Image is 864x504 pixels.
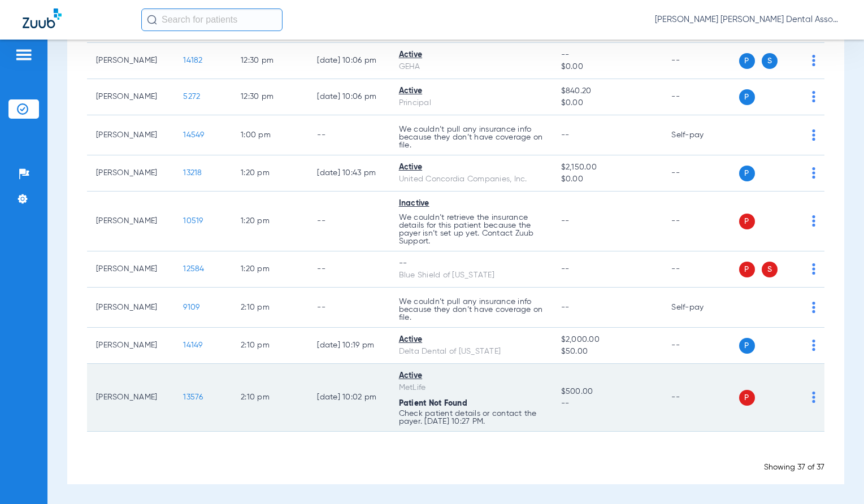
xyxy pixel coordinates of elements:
td: [DATE] 10:19 PM [308,328,389,364]
td: [DATE] 10:02 PM [308,364,389,432]
span: P [739,390,755,406]
td: [DATE] 10:43 PM [308,155,389,192]
div: MetLife [399,382,543,394]
td: -- [662,364,739,432]
td: 1:20 PM [232,192,308,251]
span: P [739,166,755,181]
td: -- [662,251,739,288]
span: P [739,53,755,69]
span: P [739,262,755,277]
span: $50.00 [561,346,654,358]
div: Active [399,85,543,97]
span: P [739,214,755,229]
img: group-dot-blue.svg [812,91,815,102]
div: GEHA [399,61,543,73]
span: -- [561,398,654,410]
td: [DATE] 10:06 PM [308,79,389,115]
span: $0.00 [561,173,654,185]
span: 12584 [183,265,204,273]
td: 1:20 PM [232,155,308,192]
td: [PERSON_NAME] [87,251,174,288]
span: 13218 [183,169,202,177]
div: Active [399,162,543,173]
span: -- [561,217,570,225]
td: [DATE] 10:06 PM [308,43,389,79]
td: 2:10 PM [232,328,308,364]
td: -- [308,192,389,251]
td: -- [662,43,739,79]
td: [PERSON_NAME] [87,328,174,364]
td: 2:10 PM [232,288,308,328]
td: -- [308,288,389,328]
img: group-dot-blue.svg [812,167,815,179]
td: -- [662,155,739,192]
span: 14549 [183,131,204,139]
span: $0.00 [561,61,654,73]
div: Blue Shield of [US_STATE] [399,270,543,281]
div: Active [399,334,543,346]
div: Inactive [399,198,543,210]
span: Showing 37 of 37 [764,463,824,471]
span: -- [561,131,570,139]
span: S [762,53,778,69]
span: S [762,262,778,277]
td: 12:30 PM [232,43,308,79]
span: -- [561,265,570,273]
img: group-dot-blue.svg [812,55,815,66]
span: 14182 [183,57,202,64]
span: 14149 [183,341,202,349]
div: Active [399,370,543,382]
div: -- [399,258,543,270]
img: Search Icon [147,15,157,25]
img: group-dot-blue.svg [812,263,815,275]
span: $0.00 [561,97,654,109]
img: group-dot-blue.svg [812,129,815,141]
p: We couldn’t pull any insurance info because they don’t have coverage on file. [399,298,543,321]
div: Delta Dental of [US_STATE] [399,346,543,358]
p: We couldn’t pull any insurance info because they don’t have coverage on file. [399,125,543,149]
td: [PERSON_NAME] [87,288,174,328]
span: Patient Not Found [399,399,467,407]
td: 12:30 PM [232,79,308,115]
span: $2,000.00 [561,334,654,346]
span: -- [561,49,654,61]
td: 2:10 PM [232,364,308,432]
p: Check patient details or contact the payer. [DATE] 10:27 PM. [399,410,543,425]
img: group-dot-blue.svg [812,215,815,227]
span: 10519 [183,217,203,225]
td: [PERSON_NAME] [87,364,174,432]
div: Active [399,49,543,61]
span: $840.20 [561,85,654,97]
td: 1:00 PM [232,115,308,155]
p: We couldn’t retrieve the insurance details for this patient because the payer isn’t set up yet. C... [399,214,543,245]
td: [PERSON_NAME] [87,155,174,192]
td: Self-pay [662,115,739,155]
td: -- [308,251,389,288]
td: 1:20 PM [232,251,308,288]
span: 5272 [183,93,200,101]
td: [PERSON_NAME] [87,192,174,251]
div: Principal [399,97,543,109]
span: [PERSON_NAME] [PERSON_NAME] Dental Associates [655,14,841,25]
td: Self-pay [662,288,739,328]
div: United Concordia Companies, Inc. [399,173,543,185]
span: 13576 [183,393,203,401]
img: group-dot-blue.svg [812,392,815,403]
td: [PERSON_NAME] [87,79,174,115]
img: hamburger-icon [15,48,33,62]
td: [PERSON_NAME] [87,115,174,155]
td: -- [662,192,739,251]
td: -- [662,79,739,115]
img: group-dot-blue.svg [812,302,815,313]
img: Zuub Logo [23,8,62,28]
td: -- [308,115,389,155]
span: $2,150.00 [561,162,654,173]
img: group-dot-blue.svg [812,340,815,351]
span: $500.00 [561,386,654,398]
td: -- [662,328,739,364]
span: P [739,338,755,354]
span: -- [561,303,570,311]
span: 9109 [183,303,199,311]
iframe: Chat Widget [807,450,864,504]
